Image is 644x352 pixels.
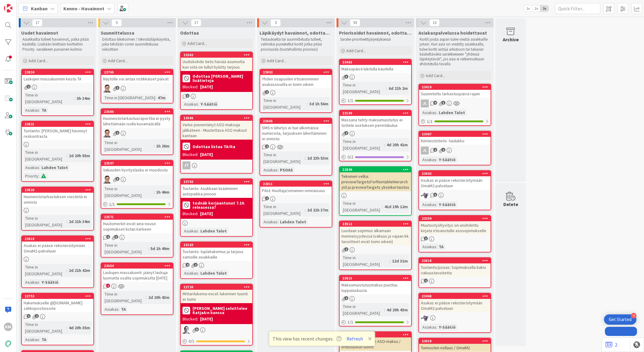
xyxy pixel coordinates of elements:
[422,259,491,263] div: 23618
[340,37,411,42] p: Sarake prioriteettijärjestyksessä
[265,90,269,94] span: 2
[183,101,198,107] div: Asiakas
[278,167,294,173] div: PSOAS
[116,131,119,135] span: 1
[278,218,308,225] div: Lahden Talot
[433,148,437,152] span: 2
[421,191,429,199] img: LM
[101,109,173,128] div: 23686Huoneistotarkastusraporttia ei pysty lähettämään isolla kuvamäärällä
[306,207,330,213] div: 2d 21h 37m
[25,188,93,192] div: 23820
[39,164,40,171] span: :
[24,279,39,286] div: Asiakas
[306,155,330,161] div: 2d 23h 53m
[262,218,277,225] div: Asiakas
[22,127,93,140] div: Tuotanto: [PERSON_NAME] hävinnyt reskontrasta
[24,107,39,113] div: Asiakas
[437,201,457,208] div: Y-Säätiö
[24,92,74,105] div: Time in [GEOGRAPHIC_DATA]
[40,279,60,286] div: Y-Säätiö
[262,151,305,165] div: Time in [GEOGRAPHIC_DATA]
[63,5,104,12] b: Kenno - Havainnot
[260,69,332,75] div: 23802
[183,151,198,158] div: Blocked:
[101,30,134,36] span: Suunnittelussa
[181,161,252,169] div: JT
[24,264,66,277] div: Time in [GEOGRAPHIC_DATA]
[421,201,436,208] div: Asiakas
[149,245,171,252] div: 5d 1h 49m
[270,19,281,26] span: 3
[103,94,155,101] div: Time in [GEOGRAPHIC_DATA]
[180,30,199,36] span: Odottaa
[421,109,436,116] div: Asiakas
[433,101,437,105] span: 4
[386,85,387,92] span: :
[540,5,548,12] span: 3x
[419,258,491,277] div: 23618Tuotanto/psoas: Sopimuksella kaksi vakuustavoitetta
[260,181,332,187] div: 22811
[262,203,305,217] div: Time in [GEOGRAPHIC_DATA]
[419,171,491,176] div: 23602
[265,144,269,148] span: 2
[340,276,411,281] div: 23615
[437,243,445,250] div: TA
[22,293,93,299] div: 23753
[116,86,119,90] span: 1
[146,294,147,301] span: :
[75,95,92,102] div: 5h 34m
[22,121,93,140] div: 23821Tuotanto: [PERSON_NAME] hävinnyt reskontrasta
[183,116,252,120] div: 23586
[181,184,252,198] div: Tuotanto: Asukkaan lisääminen autopaikka-jonoon
[67,267,92,274] div: 2d 21h 42m
[390,258,391,264] span: :
[183,270,198,276] div: Asiakas
[421,156,436,163] div: Asiakas
[340,116,411,129] div: Massana tehty maksumuistutus ei tottele asetuksen perintäkulua
[181,242,252,261] div: 23163Tuotanto: tuplahakemus ja tarjous samoille asiakkaille
[200,151,213,158] div: [DATE]
[340,276,411,294] div: 23615Maksumuistutusmaksu puuttuu loppulaskusta
[441,148,445,152] span: 1
[198,101,199,107] span: :
[419,338,491,344] div: 23018
[24,164,39,171] div: Asiakas
[424,236,428,240] span: 1
[39,279,40,286] span: :
[112,19,122,26] span: 5
[101,161,173,166] div: 23597
[555,3,600,14] input: Quick Filter...
[186,94,190,98] span: 1
[101,69,173,83] div: 23765Näytölle voi antaa ristikkäiset päivät
[419,293,491,312] div: 23468Asukas ei pääse rekisteröitymään OmaM2-palveluun
[193,201,250,209] b: todnäk korjaantunut 7.10. releasessa?
[340,167,411,191] div: 22840Tekninen velka: previewTargetsForRentableHierarchyId ja previewTargets yksinkertaistus
[181,58,252,71] div: Uudiskohde tieto häviää asunnolta kun siitä on tullut hylätty tarjous
[39,173,39,179] span: :
[103,85,111,93] img: SM
[631,313,636,318] div: 4
[422,132,491,136] div: 23467
[422,85,491,89] div: 23419
[154,143,155,149] span: :
[307,100,308,107] span: :
[419,216,491,221] div: 23359
[101,176,173,184] div: SM
[437,109,467,116] div: Lahden Talot
[4,340,12,348] img: avatar
[532,5,540,12] span: 2x
[422,171,491,176] div: 23602
[419,90,491,98] div: Suunniteltu tarkastuspäivä-rajain
[383,203,409,210] div: 41d 19h 12m
[103,242,148,255] div: Time in [GEOGRAPHIC_DATA]
[101,109,173,114] div: 23686
[183,53,252,57] div: 23362
[419,258,491,263] div: 23618
[106,284,110,288] span: 2
[32,19,42,26] span: 17
[104,215,173,219] div: 23571
[346,48,366,53] span: Add Card...
[391,258,409,264] div: 12d 31m
[436,109,437,116] span: :
[261,37,331,52] p: Testaukselta tai suunnittelusta tulleet, valmiiksi pureskellut kortit jotka pitää priorisoida (tu...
